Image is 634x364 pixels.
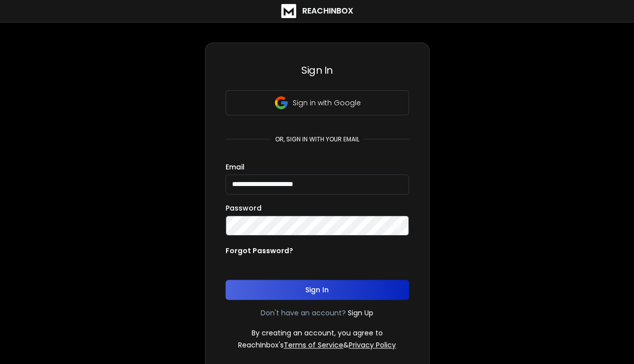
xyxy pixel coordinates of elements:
h3: Sign In [226,63,409,77]
label: Email [226,163,245,170]
button: Sign in with Google [226,90,409,115]
p: Don't have an account? [261,308,346,318]
p: ReachInbox's & [238,340,396,350]
img: logo [281,4,296,18]
a: ReachInbox [281,4,353,18]
p: Sign in with Google [293,98,361,108]
a: Sign Up [348,308,373,318]
p: By creating an account, you agree to [252,328,383,338]
p: Forgot Password? [226,246,293,256]
button: Sign In [226,280,409,300]
a: Privacy Policy [349,340,396,350]
label: Password [226,205,262,212]
a: Terms of Service [284,340,343,350]
h1: ReachInbox [302,5,353,17]
p: or, sign in with your email [271,135,363,143]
